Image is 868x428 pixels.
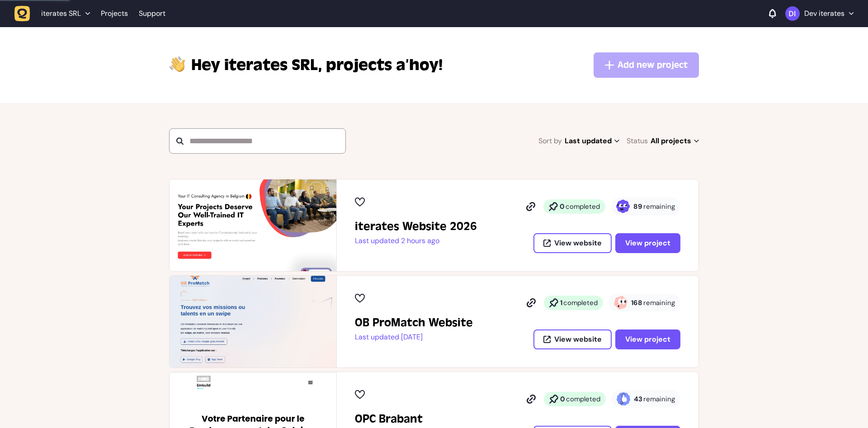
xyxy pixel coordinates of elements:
[355,412,423,426] h2: OPC Brabant
[566,202,600,211] span: completed
[538,135,562,147] span: Sort by
[651,135,699,147] span: All projects
[355,236,477,245] p: Last updated 2 hours ago
[631,298,642,307] strong: 168
[785,6,800,21] img: Dev iterates
[554,336,602,343] span: View website
[633,202,642,211] strong: 89
[355,333,473,342] p: Last updated [DATE]
[804,9,844,18] p: Dev iterates
[560,298,562,307] strong: 1
[139,9,165,18] a: Support
[170,179,336,271] img: iterates Website 2026
[563,298,598,307] span: completed
[594,52,699,78] button: Add new project
[170,276,336,367] img: OB ProMatch Website
[785,6,854,21] button: Dev iterates
[560,202,565,211] strong: 0
[14,5,95,22] button: iterates SRL
[643,395,675,404] span: remaining
[566,395,600,404] span: completed
[191,54,322,76] span: iterates SRL
[533,329,612,349] button: View website
[643,298,675,307] span: remaining
[355,315,473,330] h2: OB ProMatch Website
[615,233,680,253] button: View project
[101,5,128,22] a: Projects
[554,240,602,247] span: View website
[634,395,642,404] strong: 43
[643,202,675,211] span: remaining
[618,59,688,71] span: Add new project
[560,395,565,404] strong: 0
[169,54,186,73] img: hi-hand
[191,54,443,76] p: projects a’hoy!
[625,336,670,343] span: View project
[627,135,648,147] span: Status
[565,135,619,147] span: Last updated
[615,329,680,349] button: View project
[625,240,670,247] span: View project
[41,9,81,18] span: iterates SRL
[355,219,477,234] h2: iterates Website 2026
[533,233,612,253] button: View website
